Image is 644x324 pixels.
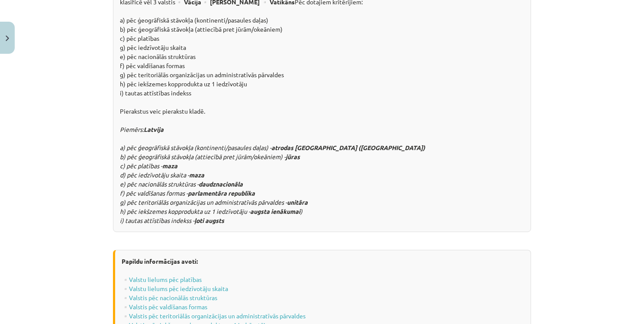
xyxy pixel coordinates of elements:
a: Valstis pēc nacionālās struktūras [129,294,217,301]
strong: daudznacionāla [199,180,243,188]
strong: augsta ienākumai [250,207,300,215]
strong: jūras [286,153,300,160]
strong: atrodas [GEOGRAPHIC_DATA] ([GEOGRAPHIC_DATA]) [271,144,425,151]
strong: Papildu informācijas avoti: [122,257,198,265]
strong: Latvija [144,125,164,133]
strong: unitāra [287,198,308,206]
a: Valstu lielums pēc platības [129,275,202,283]
a: Valstu lielums pēc iedzīvotāju skaita [129,285,228,292]
em: Piemērs: [120,125,144,133]
strong: maza [189,171,204,179]
strong: parlamentāra republika [188,189,255,197]
strong: maza [162,162,177,170]
a: Valstis pēc valdīšanas formas [129,303,207,311]
a: Valstis pēc teritoriālās organizācijas un administratīvās pārvaldes [129,312,306,320]
em: a) pēc ģeogrāfiskā stāvokļa (kontinenti/pasaules daļas) - b) pēc ģeogrāfiskā stāvokļa (attiecībā ... [120,125,426,224]
img: icon-close-lesson-0947bae3869378f0d4975bcd49f059093ad1ed9edebbc8119c70593378902aed.svg [6,36,9,41]
strong: ļoti augsts [194,216,224,224]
